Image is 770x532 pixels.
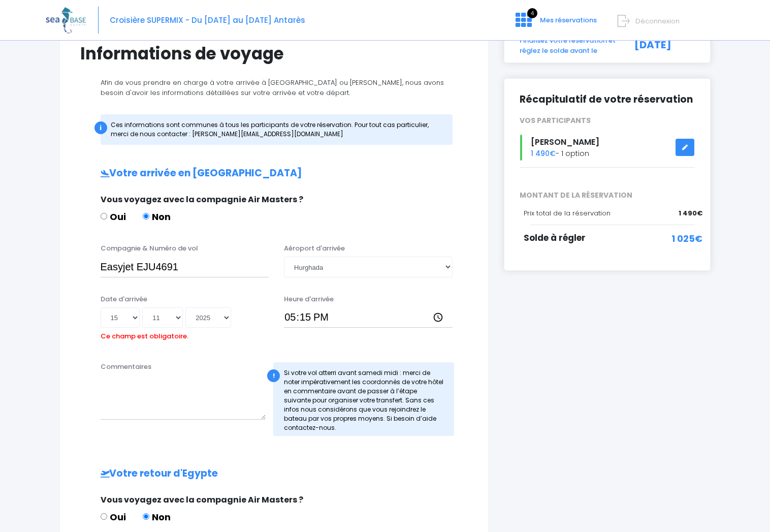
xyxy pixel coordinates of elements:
[101,194,303,205] span: Vous voyagez avec la compagnie Air Masters ?
[101,513,107,520] input: Oui
[527,8,537,18] span: 4
[80,168,468,179] h2: Votre arrivée en [GEOGRAPHIC_DATA]
[101,294,147,304] label: Date d'arrivée
[524,232,586,244] span: Solde à régler
[531,148,556,159] span: 1 490€
[512,115,703,126] div: VOS PARTICIPANTS
[671,232,702,245] span: 1 025€
[80,78,468,98] p: Afin de vous prendre en charge à votre arrivée à [GEOGRAPHIC_DATA] ou [PERSON_NAME], nous avons b...
[273,362,454,436] div: Si votre vol atterri avant samedi midi : merci de noter impérativement les coordonnés de votre hô...
[284,294,334,304] label: Heure d'arrivée
[531,136,599,148] span: [PERSON_NAME]
[101,362,151,372] label: Commentaires
[512,190,703,201] span: MONTANT DE LA RÉSERVATION
[623,36,703,55] div: [DATE]
[94,121,107,134] div: i
[101,510,126,524] label: Oui
[101,494,303,506] span: Vous voyagez avec la compagnie Air Masters ?
[80,44,468,64] h1: Informations de voyage
[101,213,107,220] input: Oui
[143,210,171,224] label: Non
[267,369,280,382] div: !
[284,243,345,254] label: Aéroport d'arrivée
[80,468,468,480] h2: Votre retour d'Egypte
[635,16,680,26] span: Déconnexion
[512,135,703,161] div: - 1 option
[512,36,623,55] div: Finalisez votre réservation et réglez le solde avant le
[679,208,702,218] span: 1 490€
[101,114,453,145] div: Ces informations sont communes à tous les participants de votre réservation. Pour tout cas partic...
[101,328,188,341] label: Ce champ est obligatoire.
[524,208,611,218] span: Prix total de la réservation
[507,19,603,28] a: 4 Mes réservations
[540,15,597,25] span: Mes réservations
[520,94,695,106] h2: Récapitulatif de votre réservation
[143,513,149,520] input: Non
[143,510,171,524] label: Non
[143,213,149,220] input: Non
[101,210,126,224] label: Oui
[110,15,305,25] span: Croisière SUPERMIX - Du [DATE] au [DATE] Antarès
[101,243,198,254] label: Compagnie & Numéro de vol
